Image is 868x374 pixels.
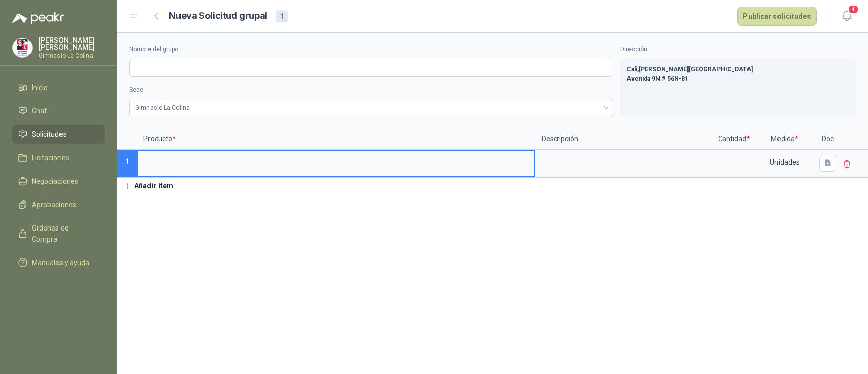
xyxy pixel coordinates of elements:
[32,129,67,140] span: Solicitudes
[12,195,105,214] a: Aprobaciones
[32,176,78,187] span: Negociaciones
[137,129,535,150] p: Producto
[713,129,754,150] p: Cantidad
[32,105,47,117] span: Chat
[276,10,288,22] div: 1
[626,65,850,74] p: Cali , [PERSON_NAME][GEOGRAPHIC_DATA]
[12,78,105,97] a: Inicio
[755,151,814,174] div: Unidades
[535,129,713,150] p: Descripción
[737,7,817,26] button: Publicar solicitudes
[12,12,64,24] img: Logo peakr
[32,199,76,210] span: Aprobaciones
[32,222,95,245] span: Órdenes de Compra
[626,74,850,84] p: Avenida 9N # 56N-81
[129,85,612,95] label: Sede
[129,45,612,54] label: Nombre del grupo
[13,38,32,57] img: Company Logo
[32,152,69,163] span: Licitaciones
[32,82,48,93] span: Inicio
[12,101,105,121] a: Chat
[12,148,105,167] a: Licitaciones
[32,257,89,268] span: Manuales y ayuda
[620,45,856,54] label: Dirección
[754,129,815,150] p: Medida
[117,178,179,195] button: Añadir ítem
[848,5,859,14] span: 4
[39,53,105,59] p: Gimnasio La Colina
[12,125,105,144] a: Solicitudes
[169,9,267,23] h2: Nueva Solicitud grupal
[117,150,137,178] p: 1
[39,37,105,51] p: [PERSON_NAME] [PERSON_NAME]
[815,129,841,150] p: Doc
[12,253,105,272] a: Manuales y ayuda
[135,100,606,116] span: Gimnasio La Colina
[12,171,105,191] a: Negociaciones
[837,7,856,25] button: 4
[12,218,105,249] a: Órdenes de Compra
